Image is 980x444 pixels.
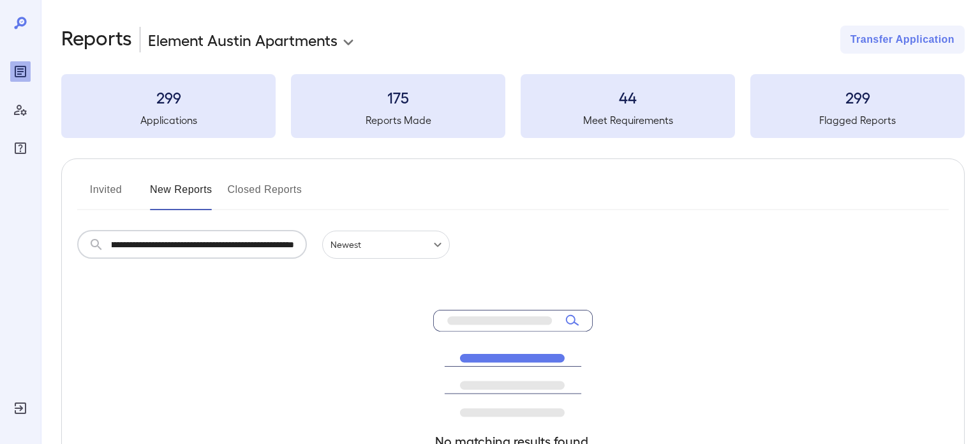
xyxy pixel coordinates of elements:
[521,87,735,107] h3: 44
[61,26,132,54] h2: Reports
[10,61,31,82] div: Reports
[61,74,965,138] summary: 299Applications175Reports Made44Meet Requirements299Flagged Reports
[77,180,135,210] button: Invited
[322,231,450,259] div: Newest
[10,100,31,120] div: Manage Users
[291,87,505,107] h3: 175
[521,112,735,128] h5: Meet Requirements
[61,87,276,107] h3: 299
[10,398,31,418] div: Log Out
[228,180,302,210] button: Closed Reports
[148,29,338,50] p: Element Austin Apartments
[10,138,31,158] div: FAQ
[61,112,276,128] h5: Applications
[150,180,212,210] button: New Reports
[750,87,965,107] h3: 299
[840,26,965,54] button: Transfer Application
[750,112,965,128] h5: Flagged Reports
[291,112,505,128] h5: Reports Made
